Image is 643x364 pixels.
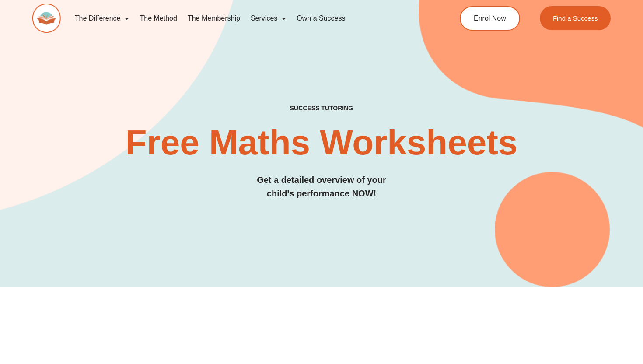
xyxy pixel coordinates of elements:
a: The Method [134,8,182,28]
a: The Membership [182,8,245,28]
h3: Get a detailed overview of your child's performance NOW! [32,173,611,200]
a: Own a Success [291,8,350,28]
h2: Free Maths Worksheets​ [32,125,611,160]
span: Enrol Now [474,15,506,22]
a: The Difference [70,8,135,28]
span: Find a Success [553,15,598,21]
nav: Menu [70,8,427,28]
a: Find a Success [540,6,611,30]
a: Enrol Now [460,6,520,31]
h4: SUCCESS TUTORING​ [32,105,611,112]
a: Services [245,8,291,28]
